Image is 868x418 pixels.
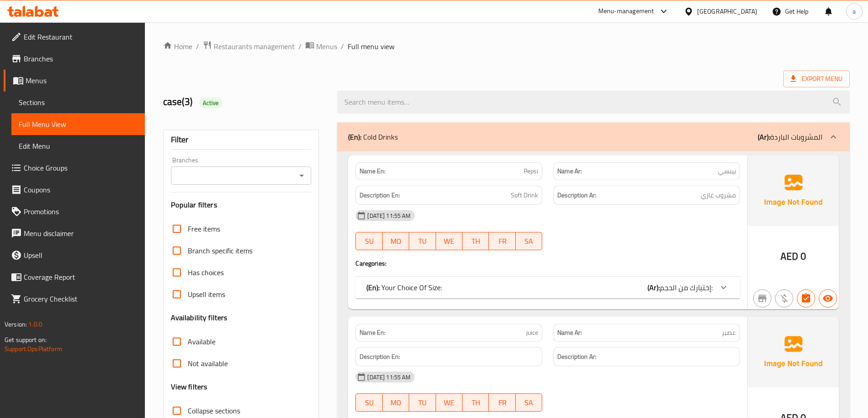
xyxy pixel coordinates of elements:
[386,396,406,409] span: MO
[493,235,512,248] span: FR
[718,166,736,176] span: بيبسي
[466,396,485,409] span: TH
[4,157,145,179] a: Choice Groups
[791,73,842,85] span: Export Menu
[188,405,240,416] span: Collapse sections
[24,293,138,304] span: Grocery Checklist
[188,289,225,300] span: Upsell items
[203,40,295,52] a: Restaurants management
[386,235,406,248] span: MO
[355,393,382,412] button: SU
[819,289,837,307] button: Available
[4,244,145,266] a: Upsell
[758,130,770,144] b: (Ar):
[163,40,850,52] nav: breadcrumb
[519,396,539,409] span: SA
[171,200,312,210] h3: Popular filters
[781,247,798,265] span: AED
[348,41,395,52] span: Full menu view
[364,212,414,220] span: [DATE] 11:55 AM
[188,245,252,256] span: Branch specific items
[493,396,512,409] span: FR
[4,201,145,222] a: Promotions
[199,99,223,107] span: Active
[557,166,582,176] strong: Name Ar:
[383,393,409,412] button: MO
[440,396,459,409] span: WE
[24,184,138,195] span: Coupons
[409,393,436,412] button: TU
[171,382,208,392] h3: View filters
[383,232,409,250] button: MO
[557,351,596,363] strong: Description Ar:
[797,289,815,307] button: Has choices
[360,166,385,176] strong: Name En:
[466,235,485,248] span: TH
[341,41,344,52] li: /
[28,318,42,330] span: 1.0.0
[355,277,740,298] div: (En): Your Choice Of Size:(Ar):إختيارك من الحجم:
[462,232,489,250] button: TH
[360,235,379,248] span: SU
[697,6,757,16] div: [GEOGRAPHIC_DATA]
[360,396,379,409] span: SU
[4,266,145,288] a: Coverage Report
[647,281,660,294] b: (Ar):
[4,222,145,244] a: Menu disclaimer
[5,334,46,346] span: Get support on:
[722,328,736,337] span: عصير
[753,289,771,307] button: Not branch specific item
[316,41,337,52] span: Menus
[24,228,138,239] span: Menu disclaimer
[409,232,436,250] button: TU
[366,282,442,293] p: Your Choice Of Size:
[557,190,596,201] strong: Description Ar:
[516,232,542,250] button: SA
[163,95,327,109] h2: case(3)
[489,393,515,412] button: FR
[196,41,199,52] li: /
[598,6,654,17] div: Menu-management
[11,113,145,135] a: Full Menu View
[4,48,145,70] a: Branches
[775,289,793,307] button: Purchased item
[526,328,538,337] span: juice
[171,130,312,150] div: Filter
[24,206,138,217] span: Promotions
[4,288,145,310] a: Grocery Checklist
[19,141,138,151] span: Edit Menu
[163,41,192,52] a: Home
[337,122,850,151] div: (En): Cold Drinks(Ar):المشروبات الباردة
[748,317,839,388] img: Ae5nvW7+0k+MAAAAAElFTkSuQmCC
[295,169,308,182] button: Open
[413,235,432,248] span: TU
[489,232,515,250] button: FR
[214,41,295,52] span: Restaurants management
[366,281,380,294] b: (En):
[348,131,398,142] p: Cold Drinks
[801,247,806,265] span: 0
[348,130,361,144] b: (En):
[660,281,713,294] span: إختيارك من الحجم:
[24,162,138,173] span: Choice Groups
[24,53,138,64] span: Branches
[4,70,145,91] a: Menus
[701,190,736,201] span: مشروب غازي
[516,393,542,412] button: SA
[360,328,385,337] strong: Name En:
[305,40,337,52] a: Menus
[5,343,62,355] a: Support.OpsPlatform
[462,393,489,412] button: TH
[199,97,223,108] div: Active
[853,6,856,16] span: a
[5,318,27,330] span: Version:
[24,31,138,42] span: Edit Restaurant
[19,97,138,108] span: Sections
[364,373,414,382] span: [DATE] 11:55 AM
[360,190,400,201] strong: Description En:
[511,190,538,201] span: Soft Drink
[188,267,224,278] span: Has choices
[440,235,459,248] span: WE
[26,75,138,86] span: Menus
[188,223,220,234] span: Free items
